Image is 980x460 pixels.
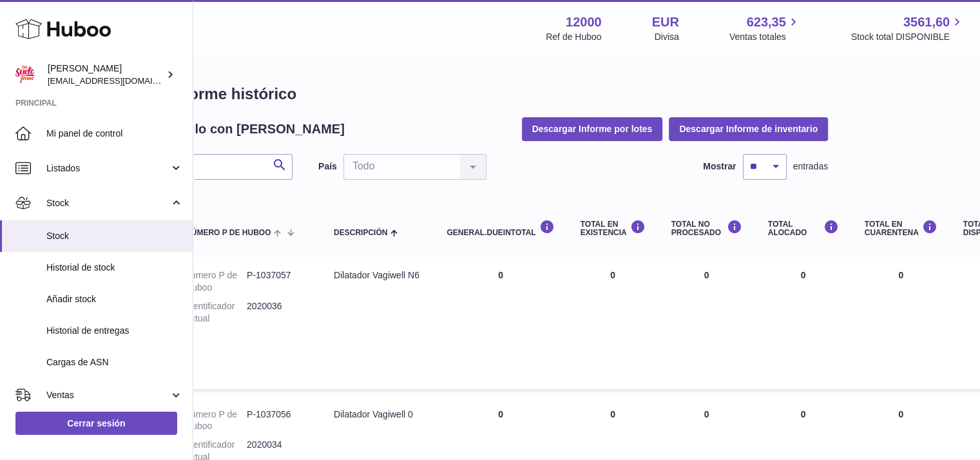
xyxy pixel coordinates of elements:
[898,270,903,280] span: 0
[658,256,755,388] td: 0
[669,117,828,140] button: Descargar Informe de inventario
[48,62,164,87] div: [PERSON_NAME]
[334,408,421,421] div: Dilatador Vagiwell 0
[434,256,567,388] td: 0
[46,230,183,242] span: Stock
[851,31,965,43] span: Stock total DISPONIBLE
[46,162,169,175] span: Listados
[522,117,663,140] button: Descargar Informe por lotes
[186,408,247,433] dt: número P de Huboo
[247,300,308,325] dd: 2020036
[318,160,337,173] label: País
[334,229,387,237] span: Descripción
[334,269,421,282] div: Dilatador Vagiwell N6
[581,220,646,237] div: Total en EXISTENCIA
[15,65,35,84] img: mar@ensuelofirme.com
[747,14,786,31] span: 623,35
[48,75,189,86] span: [EMAIL_ADDRESS][DOMAIN_NAME]
[82,120,345,138] h2: Historial del artículo con [PERSON_NAME]
[186,229,271,237] span: número P de Huboo
[703,160,736,173] label: Mostrar
[247,269,308,294] dd: P-1037057
[447,220,554,237] div: general.dueInTotal
[903,14,950,31] span: 3561,60
[186,269,247,294] dt: número P de Huboo
[46,389,169,401] span: Ventas
[46,262,183,274] span: Historial de stock
[568,256,658,388] td: 0
[671,220,742,237] div: Total NO PROCESADO
[247,408,308,433] dd: P-1037056
[546,31,601,43] div: Ref de Huboo
[793,160,828,173] span: entradas
[46,128,183,140] span: Mi panel de control
[755,256,852,388] td: 0
[186,300,247,325] dt: Identificador actual
[768,220,839,237] div: Total ALOCADO
[46,197,169,209] span: Stock
[566,14,602,31] strong: 12000
[865,220,937,237] div: Total en CUARENTENA
[82,84,828,104] h1: Mi Huboo – Informe histórico
[898,409,903,419] span: 0
[15,412,177,435] a: Cerrar sesión
[652,14,679,31] strong: EUR
[729,31,801,43] span: Ventas totales
[851,14,965,43] a: 3561,60 Stock total DISPONIBLE
[46,325,183,337] span: Historial de entregas
[46,293,183,305] span: Añadir stock
[729,14,801,43] a: 623,35 Ventas totales
[46,356,183,369] span: Cargas de ASN
[655,31,679,43] div: Divisa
